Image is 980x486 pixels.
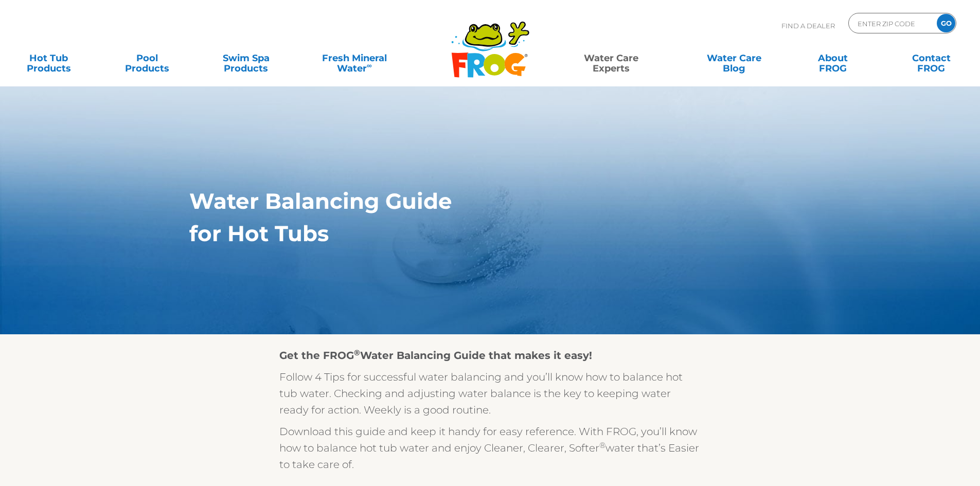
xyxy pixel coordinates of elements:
[279,349,592,362] strong: Get the FROG Water Balancing Guide that makes it easy!
[279,369,701,418] p: Follow 4 Tips for successful water balancing and you’ll know how to balance hot tub water. Checki...
[549,48,673,68] a: Water CareExperts
[354,348,360,357] sup: ®
[279,423,701,473] p: Download this guide and keep it handy for easy reference. With FROG, you’ll know how to balance h...
[10,48,87,68] a: Hot TubProducts
[208,48,284,68] a: Swim SpaProducts
[189,221,743,246] h1: for Hot Tubs
[794,48,871,68] a: AboutFROG
[599,440,605,450] sup: ®
[367,61,372,69] sup: ∞
[189,189,743,213] h1: Water Balancing Guide
[893,48,970,68] a: ContactFROG
[937,14,955,32] input: GO
[306,48,402,68] a: Fresh MineralWater∞
[696,48,772,68] a: Water CareBlog
[781,13,835,39] p: Find A Dealer
[857,16,926,31] input: Zip Code Form
[109,48,186,68] a: PoolProducts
